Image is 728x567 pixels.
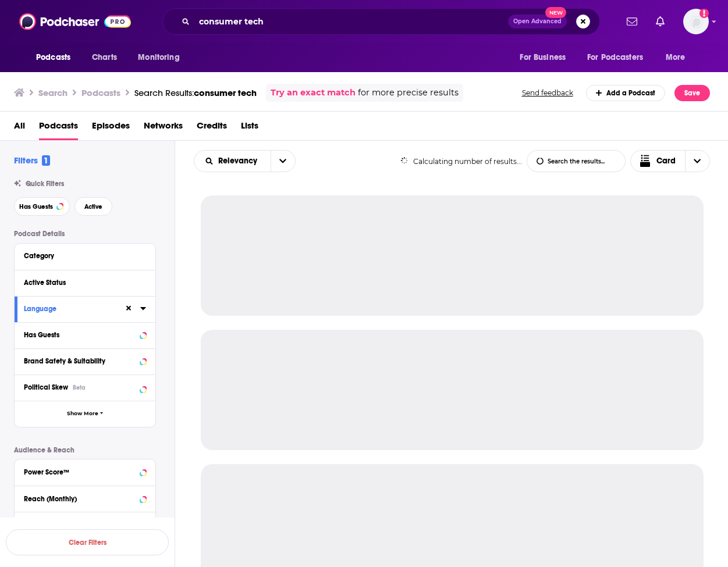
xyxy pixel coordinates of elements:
[400,157,522,166] div: Calculating number of results...
[24,301,124,316] button: Language
[241,116,258,140] a: Lists
[15,401,155,427] button: Show More
[92,49,117,66] span: Charts
[14,116,25,140] a: All
[194,157,271,165] button: open menu
[26,180,64,188] span: Quick Filters
[162,8,600,35] div: Search podcasts, credits, & more...
[92,116,130,140] a: Episodes
[24,468,136,476] div: Power Score™
[580,47,660,69] button: open menu
[6,529,169,555] button: Clear Filters
[512,47,580,69] button: open menu
[24,252,139,260] div: Category
[84,204,102,210] span: Active
[658,47,700,69] button: open menu
[271,151,295,172] button: open menu
[519,88,577,98] button: Send feedback
[36,49,70,66] span: Podcasts
[656,157,676,165] span: Card
[197,116,227,140] a: Credits
[74,197,112,216] button: Active
[14,197,70,216] button: Has Guests
[24,354,146,368] button: Brand Safety & Suitability
[24,383,68,391] span: Political Skew
[130,47,194,69] button: open menu
[586,85,666,101] a: Add a Podcast
[683,9,709,34] button: Show profile menu
[24,275,146,290] button: Active Status
[24,279,139,287] div: Active Status
[508,15,567,28] button: Open AdvancedNew
[24,380,146,394] button: Political SkewBeta
[24,495,136,503] div: Reach (Monthly)
[194,87,257,98] span: consumer tech
[38,87,68,98] h3: Search
[84,47,124,69] a: Charts
[73,384,86,391] div: Beta
[67,411,98,417] span: Show More
[144,116,183,140] a: Networks
[683,9,709,34] span: Logged in as Society22
[271,86,356,99] a: Try an exact match
[24,357,136,365] div: Brand Safety & Suitability
[24,248,146,263] button: Category
[218,157,261,165] span: Relevancy
[674,85,710,101] button: Save
[194,12,508,31] input: Search podcasts, credits, & more...
[545,7,566,18] span: New
[513,19,562,24] span: Open Advanced
[24,491,146,505] button: Reach (Monthly)
[358,86,459,99] span: for more precise results
[666,49,686,66] span: More
[24,464,146,479] button: Power Score™
[683,9,709,34] img: User Profile
[19,204,53,210] span: Has Guests
[587,49,643,66] span: For Podcasters
[39,116,78,140] a: Podcasts
[19,10,131,33] img: Podchaser - Follow, Share and Rate Podcasts
[24,305,116,313] div: Language
[651,12,669,31] a: Show notifications dropdown
[24,331,136,339] div: Has Guests
[81,87,120,98] h3: Podcasts
[24,327,146,342] button: Has Guests
[630,150,711,172] button: Choose View
[14,155,50,166] h2: Filters
[28,47,86,69] button: open menu
[194,150,296,172] h2: Choose List sort
[699,9,709,18] svg: Add a profile image
[14,230,156,238] p: Podcast Details
[134,87,257,98] div: Search Results:
[14,446,156,454] p: Audience & Reach
[138,49,179,66] span: Monitoring
[42,155,50,166] span: 1
[134,87,257,98] a: Search Results:consumer tech
[622,12,642,31] a: Show notifications dropdown
[520,49,566,66] span: For Business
